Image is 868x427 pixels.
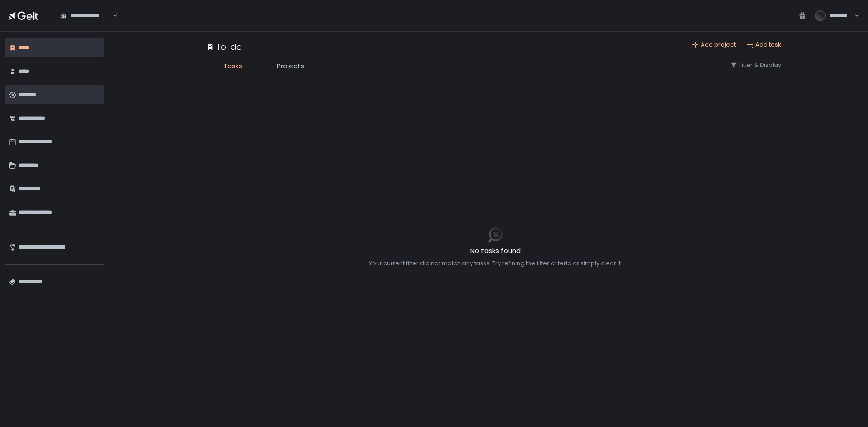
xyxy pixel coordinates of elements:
[112,11,112,20] input: Search for option
[277,61,304,71] span: Projects
[223,61,242,71] span: Tasks
[369,246,622,256] h2: No tasks found
[692,41,736,49] button: Add project
[746,41,781,49] button: Add task
[206,41,242,53] div: To-do
[369,259,622,267] div: Your current filter did not match any tasks. Try refining the filter criteria or simply clear it.
[54,6,118,25] div: Search for option
[730,61,781,69] button: Filter & Display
